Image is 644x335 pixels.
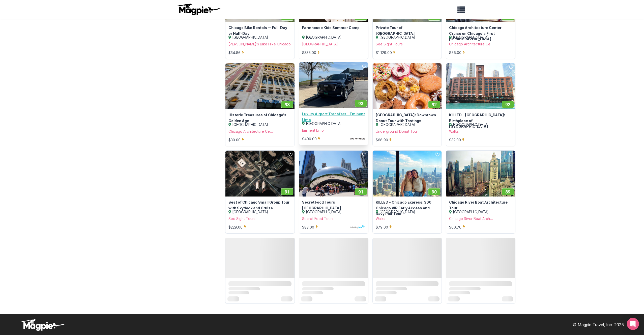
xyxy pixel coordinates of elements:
div: $34.86 [228,50,246,55]
img: logo-ab69f6fb50320c5b225c76a69d11143b.png [176,3,221,15]
div: $30.00 [228,137,246,143]
div: [GEOGRAPHIC_DATA] [376,122,439,127]
a: 91 [225,151,295,197]
img: KILLED - Chicago Riverwalk: Birthplace of Chicago image [446,63,515,109]
span: 91 [285,189,290,194]
div: Open Intercom Messenger [627,318,639,330]
a: Walks [376,216,385,221]
span: 93 [432,15,437,20]
div: [GEOGRAPHIC_DATA] [228,35,291,40]
div: $55.00 [449,50,466,55]
a: 93 [299,62,368,108]
a: Chicago Bike Rentals — Full-Day or Half-Day [228,25,291,36]
img: Historic Treasures of Chicago's Golden Age image [225,63,295,109]
a: 89 [446,151,515,197]
img: evzynnkrdfy8fdyicnw3.svg [337,136,365,141]
a: [GEOGRAPHIC_DATA] [302,42,338,46]
a: Best of Chicago Small Group Tour with Skydeck and Cruise [228,200,291,211]
div: [GEOGRAPHIC_DATA] [449,35,512,40]
span: 92 [505,102,510,107]
div: [GEOGRAPHIC_DATA] [302,209,365,215]
a: 92 [373,63,442,109]
div: [GEOGRAPHIC_DATA] [449,122,512,127]
div: $32.00 [449,137,466,143]
img: Secret Food Tours Chicago image [299,151,368,197]
div: $335.00 [302,50,321,55]
div: [GEOGRAPHIC_DATA] [228,122,291,127]
span: 95 [285,15,290,20]
div: [GEOGRAPHIC_DATA] [449,209,512,215]
div: [GEOGRAPHIC_DATA] [376,35,439,40]
a: Farmhouse Kids Summer Camp [302,25,365,31]
a: 93 [225,63,295,109]
a: Walks [449,129,459,133]
span: 92 [432,102,437,107]
a: [GEOGRAPHIC_DATA]: Downtown Donut Tour with Tastings [376,112,439,124]
div: $68.90 [376,137,393,143]
a: Secret Food Tours [302,216,334,221]
a: Eminent Limo [302,128,324,132]
p: © Magpie Travel, Inc. 2025 [573,322,624,328]
img: KILLED - Chicago Express: 360 Chicago VIP Early Access and Navy Pier Tour image [373,151,442,197]
div: $1,129.00 [376,50,397,55]
a: See Sight Tours [228,216,255,221]
a: KILLED - [GEOGRAPHIC_DATA]: Birthplace of [GEOGRAPHIC_DATA] [449,112,512,129]
div: [GEOGRAPHIC_DATA] [302,121,365,126]
a: Historic Treasures of Chicago's Golden Age [228,112,291,124]
a: Underground Donut Tour [376,129,418,133]
a: Private Tour of [GEOGRAPHIC_DATA] [376,25,439,36]
div: [GEOGRAPHIC_DATA] [302,35,365,40]
a: Chicago Architecture Center Cruise on Chicago's First [DEMOGRAPHIC_DATA] [449,25,512,42]
div: $229.00 [228,225,248,230]
a: KILLED - Chicago Express: 360 Chicago VIP Early Access and Navy Pier Tour [376,200,439,216]
img: Best of Chicago Small Group Tour with Skydeck and Cruise image [225,151,295,197]
span: 93 [505,15,510,20]
span: 90 [432,189,437,194]
a: Chicago Architecture Ce... [228,129,273,133]
div: [GEOGRAPHIC_DATA] [228,209,291,215]
span: 89 [505,189,510,194]
a: [PERSON_NAME]'s Bike Hike Chicago [228,42,291,46]
a: 91 [299,151,368,197]
img: Luxury Airport Transfers – Eminent Limo image [299,62,368,108]
div: $79.00 [376,225,393,230]
a: 92 [446,63,515,109]
img: bnadb3jxstneeuse3yqh.svg [337,225,365,230]
a: Luxury Airport Transfers – Eminent Limo [302,111,365,123]
span: 93 [358,101,363,106]
img: Chicago River Boat Architecture Tour image [446,151,515,197]
a: Chicago River Boat Arch... [449,216,493,221]
span: 93 [285,102,290,107]
span: 94 [358,15,363,20]
div: $400.00 [302,136,322,142]
div: $83.00 [302,225,319,230]
img: Chicago: Downtown Donut Tour with Tastings image [373,63,442,109]
a: See Sight Tours [376,42,403,46]
span: 91 [358,189,363,194]
a: Chicago Architecture Ce... [449,42,493,46]
a: Secret Food Tours [GEOGRAPHIC_DATA] [302,200,365,211]
a: Chicago River Boat Architecture Tour [449,200,512,211]
div: $60.70 [449,225,466,230]
a: 90 [373,151,442,197]
div: [GEOGRAPHIC_DATA] [376,209,439,215]
img: logo-white-d94fa1abed81b67a048b3d0f0ab5b955.png [20,319,66,331]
